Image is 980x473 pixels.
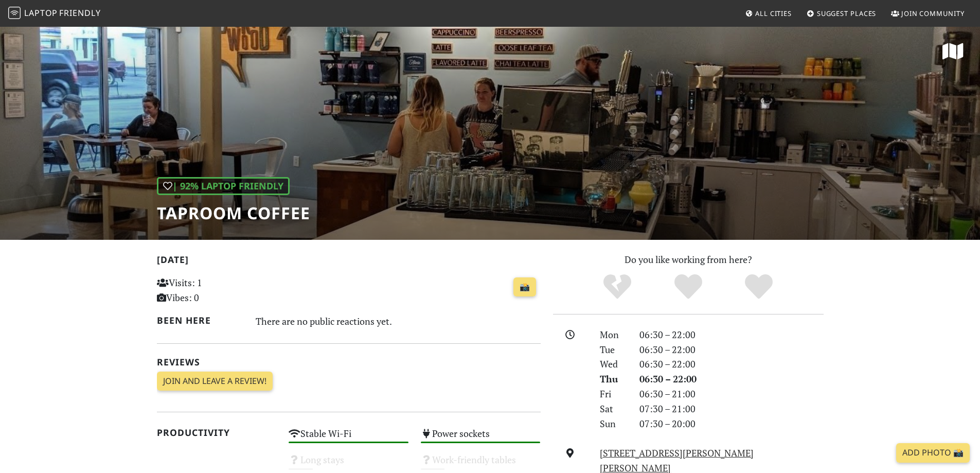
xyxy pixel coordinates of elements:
span: All Cities [755,9,792,18]
div: Sat [594,401,633,416]
div: Sun [594,416,633,431]
h2: Been here [157,315,244,326]
div: 06:30 – 22:00 [633,342,830,357]
div: 06:30 – 22:00 [633,357,830,372]
span: Join Community [901,9,965,18]
a: Join and leave a review! [157,372,273,391]
div: There are no public reactions yet. [256,313,541,329]
a: Join Community [887,4,969,23]
a: All Cities [741,4,796,23]
span: Suggest Places [817,9,877,18]
div: 07:30 – 20:00 [633,416,830,431]
h2: [DATE] [157,254,541,269]
img: LaptopFriendly [8,7,21,19]
div: 06:30 – 21:00 [633,387,830,401]
span: Friendly [59,7,100,19]
p: Do you like working from here? [553,252,824,267]
h2: Reviews [157,357,541,367]
div: 07:30 – 21:00 [633,401,830,416]
div: Power sockets [415,425,547,451]
h1: Taproom Coffee [157,203,310,223]
div: Yes [653,273,724,301]
a: Suggest Places [803,4,881,23]
a: LaptopFriendly LaptopFriendly [8,5,101,23]
p: Visits: 1 Vibes: 0 [157,275,277,305]
div: 06:30 – 22:00 [633,327,830,342]
div: No [582,273,653,301]
div: Tue [594,342,633,357]
div: 06:30 – 22:00 [633,372,830,387]
span: Laptop [24,7,58,19]
a: 📸 [513,277,536,297]
div: Definitely! [723,273,794,301]
div: Stable Wi-Fi [282,425,415,451]
h2: Productivity [157,427,277,438]
div: Fri [594,387,633,401]
div: Mon [594,327,633,342]
div: Wed [594,357,633,372]
a: Add Photo 📸 [896,443,970,463]
div: Thu [594,372,633,387]
div: | 92% Laptop Friendly [157,177,290,195]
